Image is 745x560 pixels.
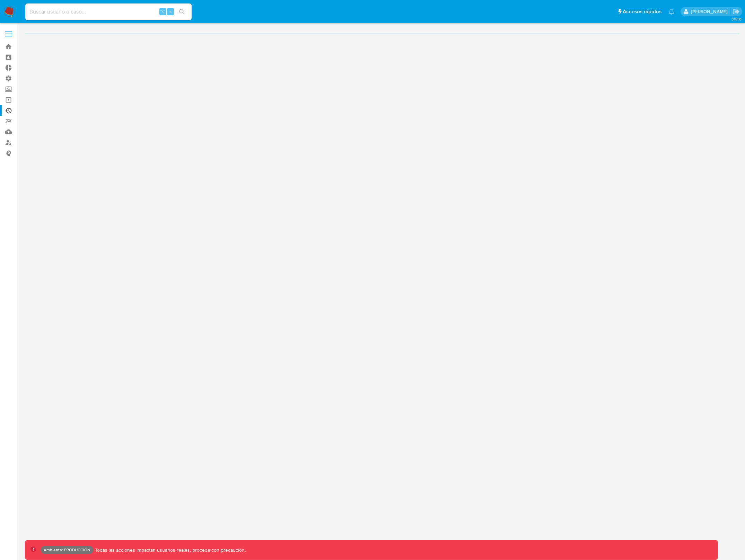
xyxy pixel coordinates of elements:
input: Buscar usuario o caso... [25,7,192,16]
p: gaspar.zanini@mercadolibre.com [691,8,730,15]
a: Salir [733,8,740,15]
span: Accesos rápidos [623,8,661,15]
span: ⌥ [160,8,165,15]
button: search-icon [175,7,189,17]
a: Notificaciones [668,9,674,15]
span: s [169,8,172,15]
p: Ambiente: PRODUCCIÓN [44,549,90,551]
p: Todas las acciones impactan usuarios reales, proceda con precaución. [93,547,246,553]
